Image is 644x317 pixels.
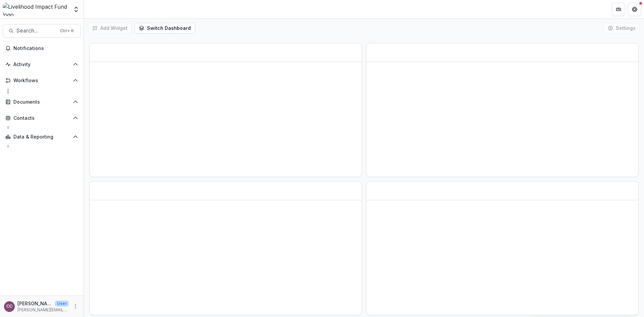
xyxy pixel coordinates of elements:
[3,24,81,38] button: Search...
[17,300,52,307] p: [PERSON_NAME]
[17,307,69,313] p: [PERSON_NAME][EMAIL_ADDRESS][DOMAIN_NAME]
[13,62,70,67] span: Activity
[3,131,81,142] button: Open Data & Reporting
[71,3,81,16] button: Open entity switcher
[3,59,81,70] button: Open Activity
[612,3,625,16] button: Partners
[16,28,56,34] span: Search...
[603,23,640,34] button: Settings
[3,43,81,54] button: Notifications
[6,304,12,309] div: Chenda Chhay
[13,46,78,51] span: Notifications
[71,303,79,311] button: More
[59,27,75,35] div: Ctrl + K
[3,3,69,16] img: Livelihood Impact Fund logo
[88,23,132,34] button: Add Widget
[55,301,69,307] p: User
[3,113,81,123] button: Open Contacts
[13,99,70,105] span: Documents
[13,78,70,84] span: Workflows
[13,115,70,121] span: Contacts
[13,134,70,140] span: Data & Reporting
[628,3,641,16] button: Get Help
[135,23,195,34] button: Switch Dashboard
[87,4,115,14] nav: breadcrumb
[3,75,81,86] button: Open Workflows
[3,97,81,107] button: Open Documents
